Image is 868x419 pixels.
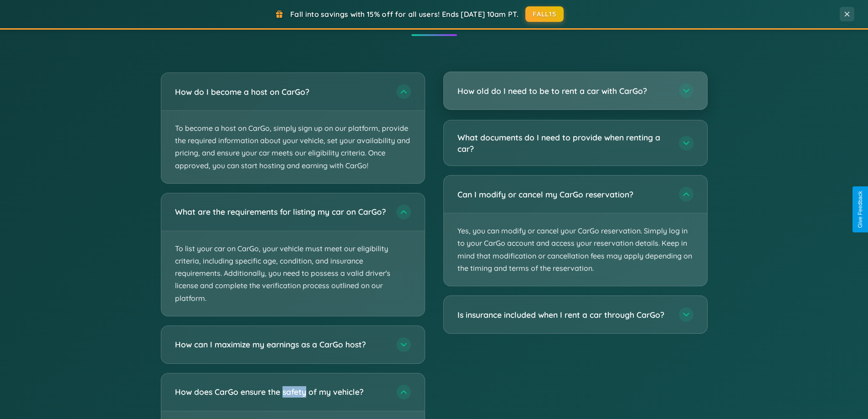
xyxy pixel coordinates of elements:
h3: How old do I need to be to rent a car with CarGo? [457,85,670,97]
h3: Is insurance included when I rent a car through CarGo? [457,309,670,321]
h3: How does CarGo ensure the safety of my vehicle? [175,386,387,398]
h3: How can I maximize my earnings as a CarGo host? [175,339,387,350]
p: To list your car on CarGo, your vehicle must meet our eligibility criteria, including specific ag... [161,231,425,316]
div: Give Feedback [857,191,863,228]
h3: What are the requirements for listing my car on CarGo? [175,206,387,217]
p: Yes, you can modify or cancel your CarGo reservation. Simply log in to your CarGo account and acc... [444,213,707,286]
span: Fall into savings with 15% off for all users! Ends [DATE] 10am PT. [290,10,519,19]
h3: Can I modify or cancel my CarGo reservation? [457,189,670,200]
h3: What documents do I need to provide when renting a car? [457,132,670,154]
p: To become a host on CarGo, simply sign up on our platform, provide the required information about... [161,111,425,183]
h3: How do I become a host on CarGo? [175,86,387,98]
button: FALL15 [525,6,564,22]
